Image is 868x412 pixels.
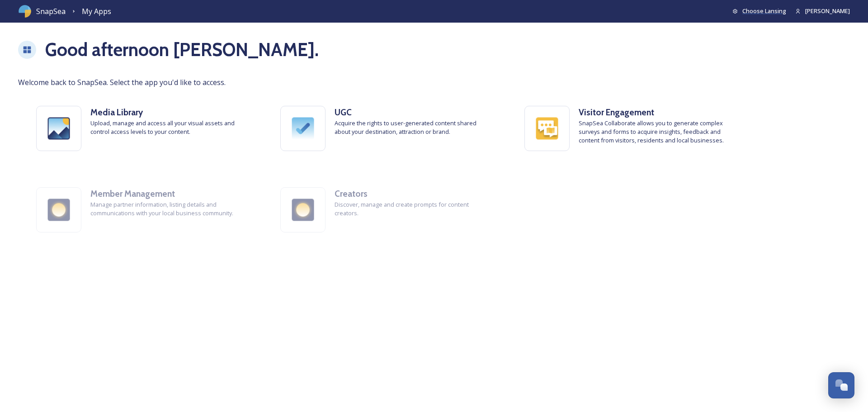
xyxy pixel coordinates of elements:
[786,7,850,15] a: [PERSON_NAME]
[18,169,262,251] a: Member ManagementManage partner information, listing details and communications with your local b...
[45,36,319,63] h1: Good afternoon [PERSON_NAME] .
[18,5,32,18] img: snapsea-logo.png
[262,169,506,251] a: CreatorsDiscover, manage and create prompts for content creators.
[805,7,850,15] span: [PERSON_NAME]
[90,200,244,218] span: Manage partner information, listing details and communications with your local business community.
[506,88,750,169] a: Visitor EngagementSnapSea Collaborate allows you to generate complex surveys and forms to acquire...
[90,107,143,118] strong: Media Library
[18,88,262,169] a: Media LibraryUpload, manage and access all your visual assets and control access levels to your c...
[732,7,786,15] a: Choose Lansing
[82,6,111,17] a: My Apps
[18,77,850,88] span: Welcome back to SnapSea. Select the app you'd like to access.
[742,7,786,15] span: Choose Lansing
[262,88,506,169] a: UGCAcquire the rights to user-generated content shared about your destination, attraction or brand.
[335,200,488,218] span: Discover, manage and create prompts for content creators.
[335,107,352,118] strong: UGC
[90,188,175,199] strong: Member Management
[335,188,368,199] strong: Creators
[90,119,244,136] span: Upload, manage and access all your visual assets and control access levels to your content.
[82,6,111,16] span: My Apps
[525,106,569,151] img: collaborate.png
[281,106,325,151] img: ugc.png
[579,119,732,145] span: SnapSea Collaborate allows you to generate complex surveys and forms to acquire insights, feedbac...
[828,372,854,398] button: Open Chat
[36,6,66,17] span: SnapSea
[281,188,325,232] img: partners.png
[37,106,81,151] img: media-library.png
[37,188,81,232] img: partners.png
[335,119,488,136] span: Acquire the rights to user-generated content shared about your destination, attraction or brand.
[579,107,654,118] strong: Visitor Engagement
